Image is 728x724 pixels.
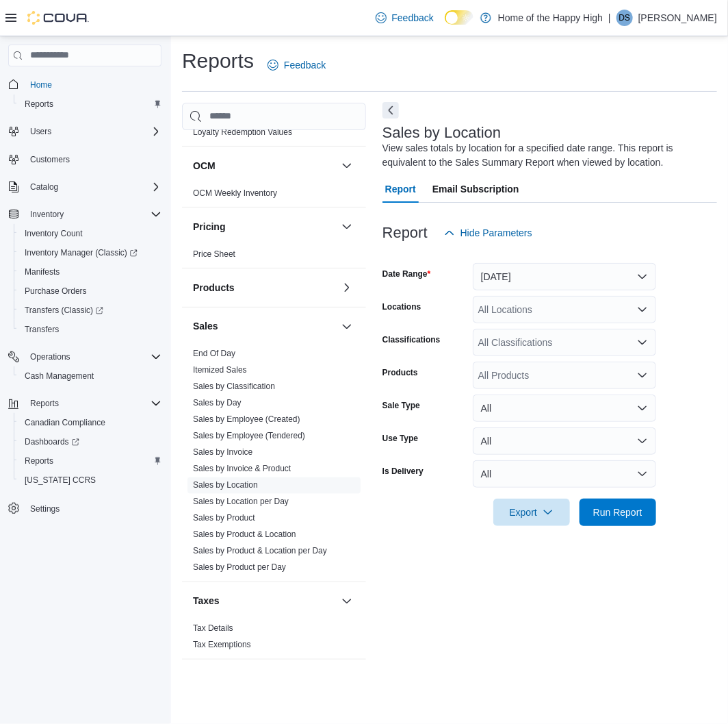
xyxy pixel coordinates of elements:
[193,249,235,259] a: Price Sheet
[30,79,52,90] span: Home
[30,351,70,362] span: Operations
[619,10,631,26] span: DS
[25,179,161,195] span: Catalog
[193,349,235,359] a: End Of Day
[19,368,161,384] span: Cash Management
[445,10,473,25] input: Dark Mode
[19,414,161,431] span: Canadian Compliance
[193,562,286,573] span: Sales by Product per Day
[3,347,167,366] button: Operations
[14,451,167,471] button: Reports
[14,413,167,432] button: Canadian Compliance
[19,434,85,450] a: Dashboards
[193,513,255,524] span: Sales by Product
[19,453,59,469] a: Reports
[382,141,710,170] div: View sales totals by location for a specified date range. This report is equivalent to the Sales ...
[25,179,64,195] button: Catalog
[25,247,138,258] span: Inventory Manager (Classic)
[30,126,51,137] span: Users
[30,398,59,409] span: Reports
[498,10,603,26] p: Home of the Happy High
[193,398,242,409] span: Sales by Day
[637,304,648,315] button: Open list of options
[193,127,292,137] a: Loyalty Redemption Values
[25,395,161,412] span: Reports
[339,158,355,174] button: OCM
[182,185,366,207] div: OCM
[19,302,161,319] span: Transfers (Classic)
[193,382,275,392] a: Sales by Classification
[182,246,366,268] div: Pricing
[580,499,656,526] button: Run Report
[25,151,161,168] span: Customers
[19,96,59,112] a: Reports
[25,123,161,140] span: Users
[3,498,167,518] button: Settings
[19,225,161,242] span: Inventory Count
[14,262,167,282] button: Manifests
[382,269,431,279] label: Date Range
[19,472,161,488] span: Washington CCRS
[19,225,88,242] a: Inventory Count
[193,414,300,425] span: Sales by Employee (Created)
[193,529,296,540] span: Sales by Product & Location
[25,286,87,297] span: Purchase Orders
[19,245,161,261] span: Inventory Manager (Classic)
[339,593,355,610] button: Taxes
[25,228,83,239] span: Inventory Count
[25,123,57,140] button: Users
[193,281,235,295] h3: Products
[19,368,99,384] a: Cash Management
[193,220,225,234] h3: Pricing
[25,499,161,516] span: Settings
[14,301,167,320] a: Transfers (Classic)
[473,395,656,422] button: All
[193,530,296,540] a: Sales by Product & Location
[14,95,167,114] button: Reports
[502,499,562,526] span: Export
[382,400,420,411] label: Sale Type
[193,624,233,634] a: Tax Details
[25,349,76,365] button: Operations
[193,415,300,425] a: Sales by Employee (Created)
[638,10,717,26] p: [PERSON_NAME]
[432,175,519,203] span: Email Subscription
[19,453,161,469] span: Reports
[616,10,633,26] div: Dean Sellar
[25,76,161,93] span: Home
[193,159,216,173] h3: OCM
[14,471,167,490] button: [US_STATE] CCRS
[382,367,418,378] label: Products
[3,177,167,197] button: Catalog
[3,75,167,95] button: Home
[193,640,251,651] span: Tax Exemptions
[3,394,167,413] button: Reports
[193,249,235,260] span: Price Sheet
[19,264,65,280] a: Manifests
[19,321,161,338] span: Transfers
[25,77,57,93] a: Home
[193,432,305,441] a: Sales by Employee (Tendered)
[460,226,532,240] span: Hide Parameters
[392,11,434,25] span: Feedback
[193,188,277,199] span: OCM Weekly Inventory
[193,188,277,198] a: OCM Weekly Inventory
[193,480,258,491] span: Sales by Location
[193,563,286,573] a: Sales by Product per Day
[30,209,64,220] span: Inventory
[19,245,143,261] a: Inventory Manager (Classic)
[382,301,421,312] label: Locations
[19,96,161,112] span: Reports
[25,501,65,517] a: Settings
[439,219,538,247] button: Hide Parameters
[25,395,64,412] button: Reports
[193,448,252,458] a: Sales by Invoice
[382,125,502,141] h3: Sales by Location
[382,225,428,241] h3: Report
[25,206,161,223] span: Inventory
[193,623,233,634] span: Tax Details
[382,334,441,345] label: Classifications
[19,472,101,488] a: [US_STATE] CCRS
[473,460,656,488] button: All
[193,127,292,138] span: Loyalty Redemption Values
